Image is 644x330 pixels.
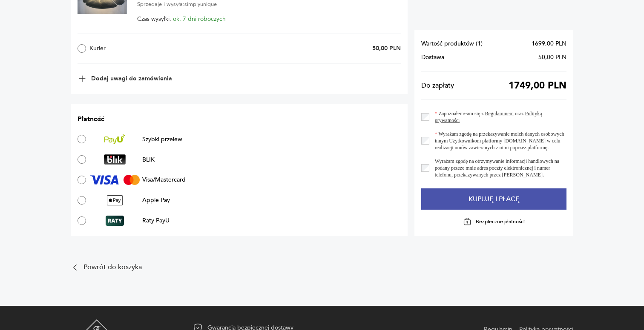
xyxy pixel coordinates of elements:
[532,40,566,47] span: 1699,00 PLN
[78,135,86,143] input: Szybki przelewSzybki przelew
[372,44,401,52] p: 50,00 PLN
[78,196,86,205] input: Apple PayApple Pay
[476,218,525,225] p: Bezpieczne płatności
[78,44,215,53] label: Kurier
[78,216,86,225] input: Raty PayURaty PayU
[78,176,86,184] input: Visa/MastercardVisa/Mastercard
[485,111,514,117] a: Regulaminem
[78,114,401,124] h2: Płatność
[142,156,155,164] p: BLIK
[142,216,170,225] p: Raty PayU
[509,82,566,89] span: 1749,00 PLN
[538,54,566,61] span: 50,00 PLN
[429,158,566,178] label: Wyrażam zgodę na otrzymywanie informacji handlowych na podany przeze mnie adres poczty elektronic...
[106,216,124,226] img: Raty PayU
[429,110,566,124] label: Zapoznałem/-am się z oraz
[78,44,86,53] input: Kurier
[173,15,226,23] span: ok. 7 dni roboczych
[142,196,170,204] p: Apple Pay
[421,82,454,89] span: Do zapłaty
[104,154,126,165] img: BLIK
[104,134,125,144] img: Szybki przelew
[78,74,172,83] button: Dodaj uwagi do zamówienia
[142,135,182,143] p: Szybki przelew
[463,217,471,226] img: Ikona kłódki
[90,175,140,185] img: Visa/Mastercard
[421,40,483,47] span: Wartość produktów ( 1 )
[78,155,86,164] input: BLIKBLIK
[421,54,444,61] span: Dostawa
[435,111,542,123] a: Polityką prywatności
[142,176,186,184] p: Visa/Mastercard
[137,16,226,23] span: Czas wysyłki:
[107,195,123,205] img: Apple Pay
[429,131,566,151] label: Wyrażam zgodę na przekazywanie moich danych osobowych innym Użytkownikom platformy [DOMAIN_NAME] ...
[421,188,566,210] button: Kupuję i płacę
[71,263,408,272] a: Powrót do koszyka
[83,265,142,270] p: Powrót do koszyka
